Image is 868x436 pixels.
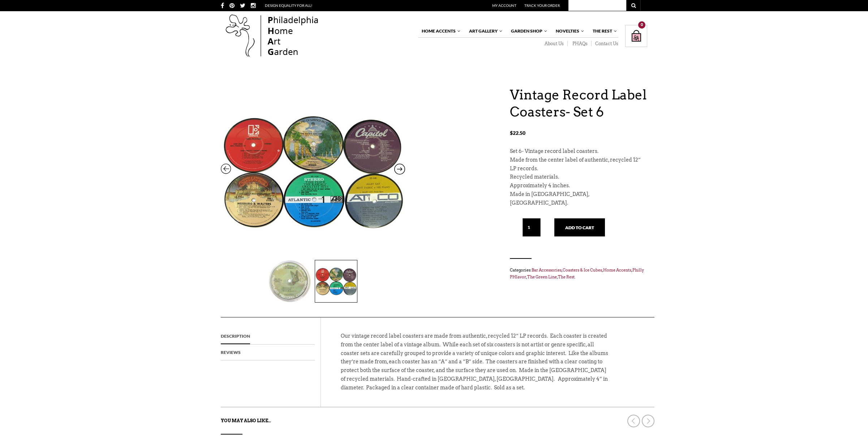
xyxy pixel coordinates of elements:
[221,328,250,344] a: Description
[524,3,560,8] a: Track Your Order
[492,3,516,8] a: My Account
[418,25,461,37] a: Home Accents
[510,86,647,120] h1: Vintage Record Label Coasters- Set 6
[540,41,568,47] a: About Us
[510,130,525,136] bdi: 22.50
[592,41,618,47] a: Contact Us
[341,332,608,399] p: Our vintage record label coasters are made from authentic, recycled 12” LP records. Each coaster ...
[638,21,645,29] div: 0
[527,274,557,279] a: The Green Line
[510,181,647,190] p: Approximately 4 inches.
[510,130,513,136] span: $
[568,41,592,47] a: PHAQs
[523,218,541,236] input: Qty
[532,268,562,273] a: Bar Accessories
[507,25,548,37] a: Garden Shop
[510,173,647,181] p: Recycled materials.
[554,218,605,236] button: Add to cart
[510,147,647,156] p: Set 6- Vintage record label coasters.
[558,274,575,279] a: The Rest
[563,268,602,273] a: Coasters & Ice Cubes
[603,268,631,273] a: Home Accents
[221,418,271,423] strong: You may also like…
[510,266,647,281] span: Categories: , , , , , .
[552,25,585,37] a: Novelties
[465,25,503,37] a: Art Gallery
[589,25,618,37] a: The Rest
[510,190,647,208] p: Made in [GEOGRAPHIC_DATA], [GEOGRAPHIC_DATA].
[510,156,647,173] p: Made from the center label of authentic, recycled 12” LP records.
[221,345,241,360] a: Reviews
